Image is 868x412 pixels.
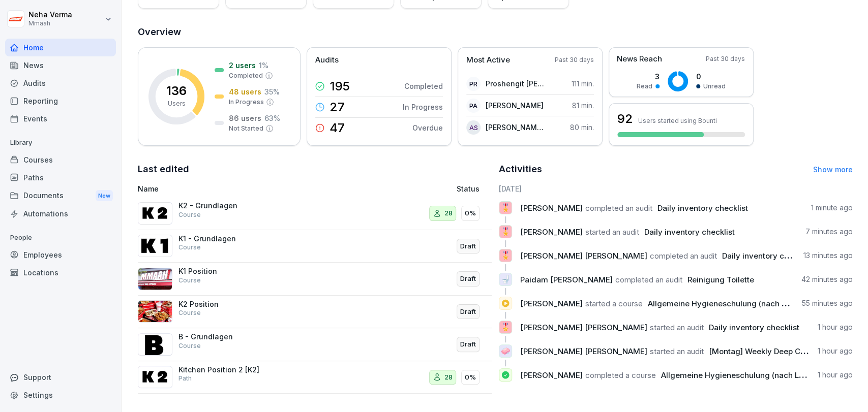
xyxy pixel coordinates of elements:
[5,135,116,151] p: Library
[229,71,263,80] p: Completed
[138,296,492,329] a: K2 PositionCourseDraft
[178,276,201,285] p: Course
[5,186,116,205] a: DocumentsNew
[813,165,853,174] a: Show more
[178,341,201,351] p: Course
[138,202,172,225] img: vmo6f0y31k6jffiibfzh6p17.png
[178,374,192,383] p: Path
[661,370,831,380] span: Allgemeine Hygieneschulung (nach LHMV §4)
[5,74,116,92] a: Audits
[572,100,594,111] p: 81 min.
[229,113,261,123] p: 86 users
[650,323,704,332] span: started an audit
[5,169,116,186] a: Paths
[5,205,116,223] a: Automations
[138,25,853,39] h2: Overview
[229,86,261,97] p: 48 users
[501,248,511,263] p: 🎖️
[803,250,853,261] p: 13 minutes ago
[168,99,186,108] p: Users
[650,251,717,261] span: completed an audit
[644,227,735,237] span: Daily inventory checklist
[138,162,492,176] h2: Last edited
[5,386,116,404] a: Settings
[520,346,647,356] span: [PERSON_NAME] [PERSON_NAME]
[585,370,656,380] span: completed a course
[229,124,263,133] p: Not Started
[178,267,280,276] p: K1 Position
[520,227,583,237] span: [PERSON_NAME]
[5,246,116,264] a: Employees
[501,320,511,334] p: 🎖️
[330,122,345,134] p: 47
[520,299,583,308] span: [PERSON_NAME]
[178,210,201,219] p: Course
[460,241,476,251] p: Draft
[805,227,853,237] p: 7 minutes ago
[166,85,187,97] p: 136
[138,230,492,263] a: K1 - GrundlagenCourseDraft
[444,372,453,383] p: 28
[657,203,748,213] span: Daily inventory checklist
[5,151,116,169] a: Courses
[5,368,116,386] div: Support
[403,102,443,112] p: In Progress
[330,80,350,92] p: 195
[520,323,647,332] span: [PERSON_NAME] [PERSON_NAME]
[28,11,72,19] p: Neha Verma
[650,346,704,356] span: started an audit
[5,39,116,56] a: Home
[138,366,172,388] img: m80q0xjq6a6gqbcofr2la3yu.png
[28,20,72,27] p: Mmaah
[178,201,280,210] p: K2 - Grundlagen
[570,122,594,133] p: 80 min.
[460,274,476,284] p: Draft
[818,322,853,332] p: 1 hour ago
[617,110,633,128] h3: 92
[229,98,264,107] p: In Progress
[5,186,116,205] div: Documents
[138,300,172,323] img: dvtkicknuh13j361h34rdfat.png
[637,71,660,82] p: 3
[5,92,116,110] a: Reporting
[412,122,443,133] p: Overdue
[466,77,481,91] div: PR
[330,101,345,113] p: 27
[501,201,511,215] p: 🎖️
[706,54,745,64] p: Past 30 days
[709,346,864,356] span: [Montag] Weekly Deep Cleaning Checklist
[138,268,172,290] img: skbjc0gif1i0jnjja8uoxo23.png
[404,81,443,91] p: Completed
[687,275,754,284] span: Reinigung Toilette
[5,264,116,281] div: Locations
[585,203,652,213] span: completed an audit
[465,208,476,218] p: 0%
[138,361,492,394] a: Kitchen Position 2 [K2]Path280%
[617,53,662,65] p: News Reach
[460,307,476,317] p: Draft
[801,274,853,284] p: 42 minutes ago
[178,332,280,341] p: B - Grundlagen
[520,251,647,261] span: [PERSON_NAME] [PERSON_NAME]
[5,230,116,246] p: People
[138,235,172,257] img: tcs8q0vkz8lilcv70bnqfs0v.png
[5,110,116,128] a: Events
[465,372,476,383] p: 0%
[229,60,256,71] p: 2 users
[585,299,643,308] span: started a course
[520,370,583,380] span: [PERSON_NAME]
[466,54,510,66] p: Most Active
[499,183,853,194] h6: [DATE]
[460,339,476,350] p: Draft
[648,299,818,308] span: Allgemeine Hygieneschulung (nach LHMV §4)
[520,203,583,213] span: [PERSON_NAME]
[501,272,511,287] p: 🚽
[315,54,339,66] p: Audits
[818,346,853,356] p: 1 hour ago
[178,234,280,243] p: K1 - Grundlagen
[264,86,280,97] p: 35 %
